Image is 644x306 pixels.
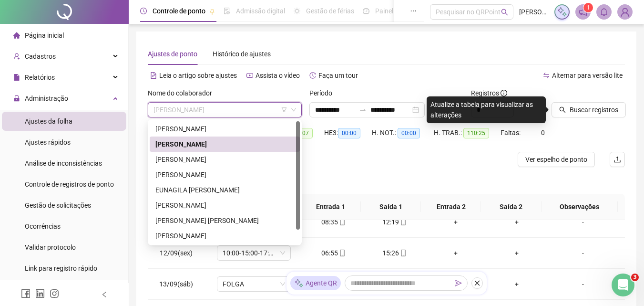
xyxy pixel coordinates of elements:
div: ERILENE CARDOSO SANTOS [150,167,300,182]
span: lock [13,95,20,102]
span: swap-right [359,106,367,114]
span: 13/09(sáb) [159,280,193,288]
div: [PERSON_NAME] [155,139,294,149]
div: + [494,217,540,227]
div: [PERSON_NAME] [155,231,294,241]
span: linkedin [35,289,45,298]
span: search [501,9,508,16]
span: Registros [471,88,507,98]
span: ellipsis [410,8,417,14]
span: 12/09(sex) [160,249,193,257]
div: Atualize a tabela para visualizar as alterações [427,96,546,123]
span: mobile [338,219,346,225]
div: [PERSON_NAME] [155,124,294,134]
span: CLAUDINE SANTOS DE CARVALHO [153,103,296,117]
span: Leia o artigo sobre ajustes [159,72,237,79]
div: - [555,217,611,227]
span: 110:25 [463,128,489,138]
div: ALESSANDRA SANTOS DE CARVALHO [150,121,300,137]
div: 06:55 [311,248,357,258]
span: swap [543,72,550,79]
span: send [455,280,462,286]
span: history [309,72,316,79]
span: Buscar registros [570,105,618,115]
span: 0 [541,129,545,137]
span: filter [281,107,287,113]
div: + [494,279,540,289]
span: Ajustes de ponto [148,50,197,58]
div: 12:19 [372,217,418,227]
span: bell [600,8,608,16]
span: Gestão de solicitações [25,201,91,209]
div: + [433,217,479,227]
span: facebook [21,289,31,298]
span: Validar protocolo [25,243,76,251]
span: Gestão de férias [306,7,354,15]
div: EUNICE CONCEIÇÃO ALMEIDA [150,198,300,213]
div: CLAUDINE SANTOS DE CARVALHO [150,137,300,152]
span: Faça um tour [318,72,358,79]
span: Ocorrências [25,222,61,230]
span: Painel do DP [375,7,412,15]
img: sparkle-icon.fc2bf0ac1784a2077858766a79e2daf3.svg [294,278,304,288]
span: Faltas: [501,129,522,137]
iframe: Intercom live chat [612,274,634,296]
span: Histórico de ajustes [213,50,271,58]
span: Ajustes rápidos [25,138,71,146]
span: instagram [50,289,59,298]
span: left [101,291,108,298]
div: 15:26 [372,248,418,258]
span: Relatórios [25,74,55,81]
img: sparkle-icon.fc2bf0ac1784a2077858766a79e2daf3.svg [557,7,567,17]
span: mobile [338,250,346,256]
span: file-done [224,8,230,14]
span: Controle de registros de ponto [25,180,114,188]
div: EUNAGILA [PERSON_NAME] [155,185,294,195]
span: close [474,280,480,286]
div: [PERSON_NAME] [PERSON_NAME] [155,215,294,226]
span: mobile [399,219,407,225]
span: Análise de inconsistências [25,159,102,167]
button: Buscar registros [552,102,626,117]
div: Agente QR [290,276,341,290]
div: + [494,248,540,258]
span: file [13,74,20,81]
span: [PERSON_NAME] [519,7,549,17]
div: [PERSON_NAME] [155,200,294,211]
span: mobile [399,250,407,256]
span: notification [579,8,587,16]
div: - [555,248,611,258]
div: SILVAMAR BALBINO SANTOS [150,228,300,243]
span: search [559,106,566,113]
span: Observações [549,201,610,212]
span: Ajustes da folha [25,117,72,125]
span: Administração [25,95,68,102]
span: to [359,106,367,114]
span: 1 [587,4,590,11]
span: youtube [246,72,253,79]
div: [PERSON_NAME] [155,154,294,165]
span: FOLGA [223,277,285,291]
span: clock-circle [140,8,147,14]
span: Admissão digital [236,7,285,15]
th: Saída 1 [361,194,421,220]
span: Link para registro rápido [25,264,97,272]
span: file-text [150,72,157,79]
div: 08:35 [311,217,357,227]
button: Ver espelho de ponto [518,152,595,167]
th: Saída 2 [481,194,541,220]
div: EUNAGILA CAMILA SANTOS [150,182,300,198]
span: Cadastros [25,53,56,60]
th: Observações [542,194,618,220]
sup: 1 [583,3,593,12]
img: 51686 [618,5,632,19]
div: [PERSON_NAME] [155,169,294,180]
span: home [13,32,20,39]
div: MARCIA DA SILVA SANTOS [150,213,300,228]
span: 3 [631,274,639,281]
span: user-add [13,53,20,60]
span: dashboard [363,8,369,14]
label: Nome do colaborador [148,88,218,98]
label: Período [309,88,338,98]
span: 00:00 [338,128,360,138]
